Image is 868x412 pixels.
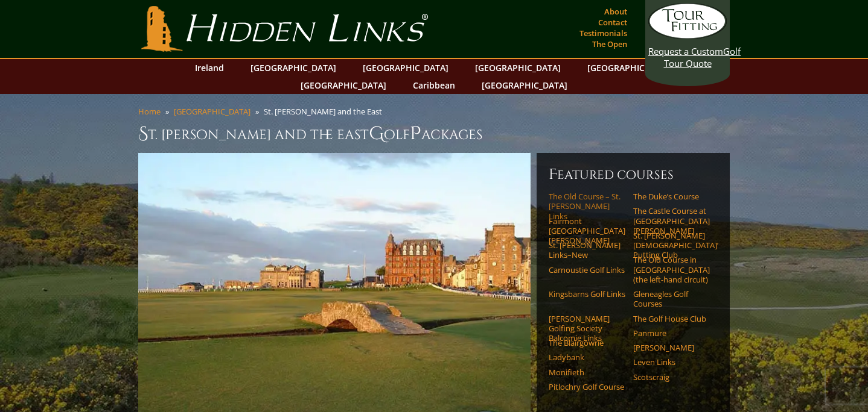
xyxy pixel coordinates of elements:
a: Ireland [189,59,230,76]
h6: Featured Courses [549,165,718,184]
a: The Open [589,36,630,52]
a: [GEOGRAPHIC_DATA] [357,59,455,76]
span: P [410,122,421,146]
a: [PERSON_NAME] Golfing Society Balcomie Links [549,314,625,343]
a: Ladybank [549,352,625,362]
a: Gleneagles Golf Courses [633,289,710,309]
a: [GEOGRAPHIC_DATA] [244,59,342,76]
a: St. [PERSON_NAME] Links–New [549,240,625,260]
span: Request a Custom [648,45,723,57]
a: Panmure [633,328,710,338]
a: [GEOGRAPHIC_DATA] [469,59,567,76]
a: [GEOGRAPHIC_DATA] [476,76,573,94]
a: Contact [595,14,630,31]
a: Request a CustomGolf Tour Quote [648,3,727,69]
a: The Golf House Club [633,314,710,323]
a: About [601,3,630,20]
a: [PERSON_NAME] [633,343,710,352]
a: Testimonials [576,25,630,42]
a: Caribbean [407,76,461,94]
a: Leven Links [633,357,710,367]
a: [GEOGRAPHIC_DATA] [295,76,392,94]
li: St. [PERSON_NAME] and the East [264,106,387,117]
a: The Blairgowrie [549,338,625,348]
a: [GEOGRAPHIC_DATA] [174,106,251,117]
a: Monifieth [549,367,625,377]
a: The Old Course – St. [PERSON_NAME] Links [549,192,625,221]
a: Scotscraig [633,372,710,382]
a: Pitlochry Golf Course [549,382,625,392]
a: Carnoustie Golf Links [549,265,625,275]
a: Fairmont [GEOGRAPHIC_DATA][PERSON_NAME] [549,216,625,246]
a: The Castle Course at [GEOGRAPHIC_DATA][PERSON_NAME] [633,206,710,236]
a: The Old Course in [GEOGRAPHIC_DATA] (the left-hand circuit) [633,255,710,284]
a: [GEOGRAPHIC_DATA] [581,59,679,76]
span: G [369,122,384,146]
a: Home [138,106,161,117]
h1: St. [PERSON_NAME] and the East olf ackages [138,122,730,146]
a: St. [PERSON_NAME] [DEMOGRAPHIC_DATA]’ Putting Club [633,231,710,260]
a: Kingsbarns Golf Links [549,289,625,299]
a: The Duke’s Course [633,192,710,201]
